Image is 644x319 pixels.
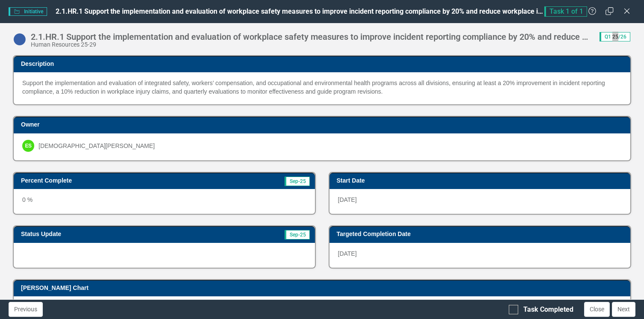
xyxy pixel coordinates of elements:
div: ES [22,140,34,152]
button: Previous [9,302,43,317]
span: Task 1 of 1 [544,6,587,17]
h3: Owner [21,121,626,128]
button: Next [612,302,635,317]
div: Human Resources 25-29 [31,41,591,48]
span: [DATE] [338,196,357,203]
span: Initiative [9,7,47,16]
div: Task Completed [523,305,573,315]
h3: Targeted Completion Date [337,231,626,237]
h3: Start Date [337,177,626,184]
span: Sep-25 [285,230,310,239]
h3: Status Update [21,231,196,237]
h3: Description [21,61,626,67]
button: Close [584,302,610,317]
span: Sep-25 [285,177,310,186]
div: [DEMOGRAPHIC_DATA][PERSON_NAME] [39,142,155,150]
span: Q1 25/26 [599,32,630,41]
div: Support the implementation and evaluation of integrated safety, workers’ compensation, and occupa... [22,79,622,96]
img: No Information [13,32,27,46]
h3: [PERSON_NAME] Chart [21,285,626,291]
div: 2.1.HR.1 Support the implementation and evaluation of workplace safety measures to improve incide... [31,32,591,41]
h3: Percent Complete [21,177,212,184]
span: [DATE] [338,250,357,257]
div: 0 % [14,189,315,214]
span: 2.1.HR.1 Support the implementation and evaluation of workplace safety measures to improve incide... [56,7,601,15]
